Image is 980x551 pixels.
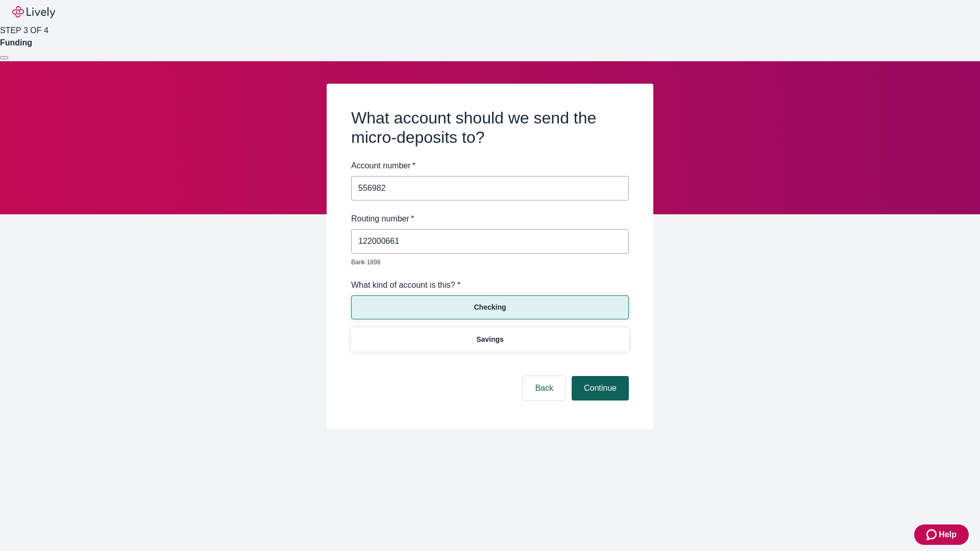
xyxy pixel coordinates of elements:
button: Checking [351,295,629,319]
h2: What account should we send the micro-deposits to? [351,108,629,147]
svg: Zendesk support icon [926,529,939,541]
button: Back [523,376,566,400]
button: Continue [572,376,629,400]
p: Bank 1898 [351,258,622,267]
button: Zendesk support iconHelp [914,524,969,545]
label: Routing number [351,213,414,225]
button: Savings [351,328,629,352]
label: Account number [351,160,415,172]
p: Checking [474,302,506,313]
p: Savings [476,334,504,345]
span: Help [939,529,957,541]
img: Lively [12,6,55,18]
label: What kind of account is this? * [351,279,460,291]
